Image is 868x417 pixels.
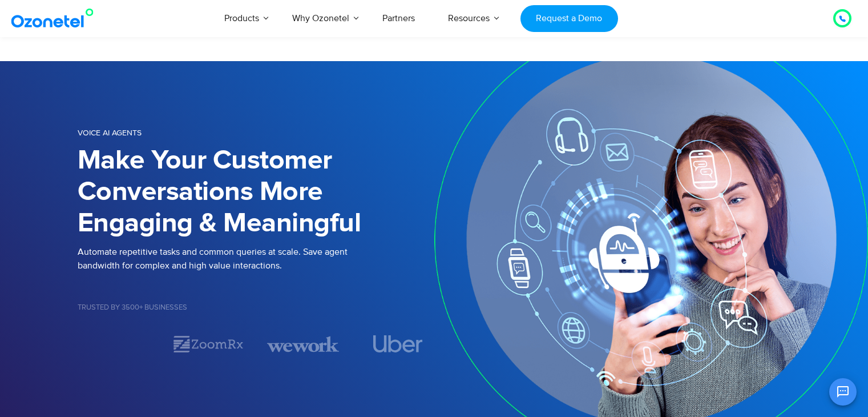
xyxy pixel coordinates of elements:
div: 1 / 7 [78,337,150,351]
h1: Make Your Customer Conversations More Engaging & Meaningful [78,145,434,239]
span: Voice AI Agents [78,128,142,138]
img: wework [267,334,339,354]
div: 3 / 7 [267,334,339,354]
a: Request a Demo [520,5,618,32]
div: 4 / 7 [362,335,434,352]
div: Image Carousel [78,334,434,354]
h5: Trusted by 3500+ Businesses [78,304,434,311]
div: 2 / 7 [172,334,244,354]
p: Automate repetitive tasks and common queries at scale. Save agent bandwidth for complex and high ... [78,245,434,272]
img: uber [373,335,423,352]
img: zoomrx [172,334,244,354]
button: Open chat [829,378,857,406]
